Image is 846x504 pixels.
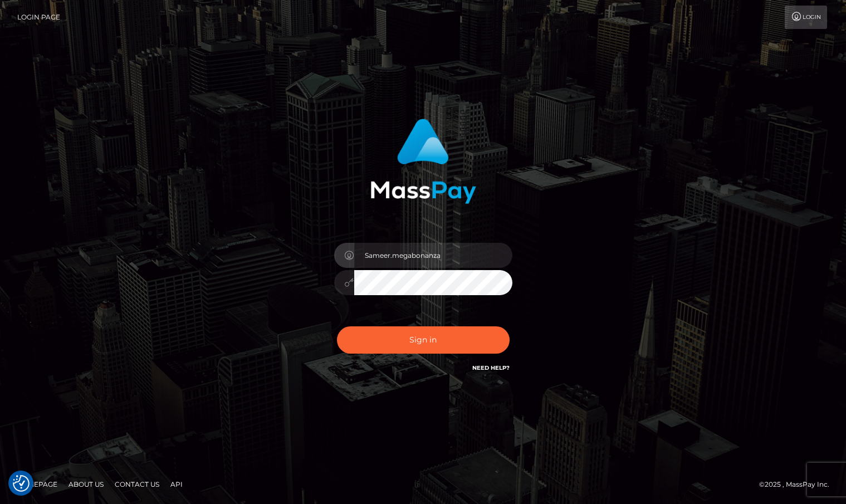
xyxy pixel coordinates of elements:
img: MassPay Login [370,119,476,204]
button: Sign in [337,326,510,354]
a: Login [785,6,827,29]
a: Homepage [12,476,62,493]
a: Need Help? [472,364,510,371]
a: API [166,476,187,493]
a: About Us [64,476,108,493]
a: Contact Us [110,476,164,493]
div: © 2025 , MassPay Inc. [759,478,838,491]
a: Login Page [17,6,60,29]
input: Username... [354,243,512,268]
img: Revisit consent button [13,475,30,492]
button: Consent Preferences [13,475,30,492]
